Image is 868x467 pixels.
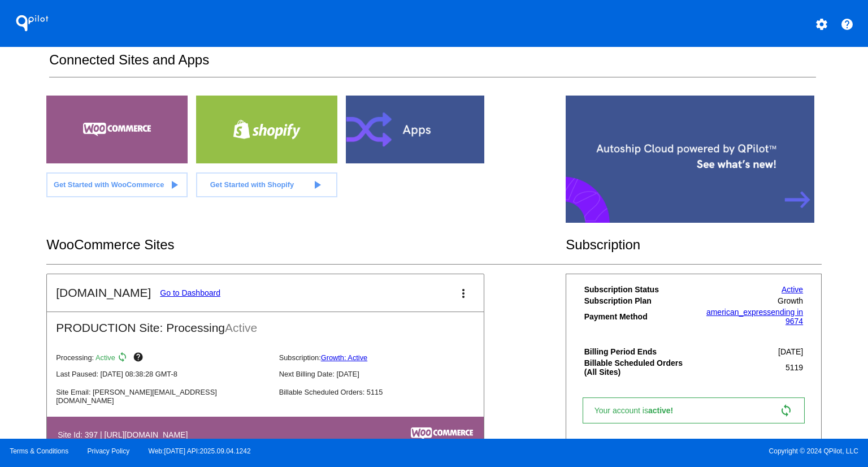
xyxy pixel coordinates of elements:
[160,288,220,297] a: Go to Dashboard
[444,447,858,455] span: Copyright © 2024 QPilot, LLC
[321,353,368,362] a: Growth: Active
[584,347,694,357] th: Billing Period Ends
[706,308,803,326] a: american_expressending in 9674
[10,447,68,455] a: Terms & Conditions
[88,447,130,455] a: Privacy Policy
[457,287,470,300] mat-icon: more_vert
[56,286,151,300] h2: [DOMAIN_NAME]
[594,406,685,415] span: Your account is
[56,370,270,378] p: Last Paused: [DATE] 08:38:28 GMT-8
[54,180,164,189] span: Get Started with WooCommerce
[411,427,473,440] img: c53aa0e5-ae75-48aa-9bee-956650975ee5
[778,347,803,356] span: [DATE]
[47,312,484,335] h2: PRODUCTION Site: Processing
[279,353,493,362] p: Subscription:
[648,406,679,415] span: active!
[706,308,771,317] span: american_express
[779,404,793,417] mat-icon: sync
[310,178,324,192] mat-icon: play_arrow
[584,284,694,295] th: Subscription Status
[584,296,694,306] th: Subscription Plan
[56,352,270,365] p: Processing:
[583,397,805,423] a: Your account isactive! sync
[167,178,181,192] mat-icon: play_arrow
[815,18,828,31] mat-icon: settings
[46,172,188,197] a: Get Started with WooCommerce
[46,237,566,253] h2: WooCommerce Sites
[96,353,115,362] span: Active
[117,352,131,365] mat-icon: sync
[196,172,337,197] a: Get Started with Shopify
[49,52,815,77] h2: Connected Sites and Apps
[10,12,55,34] h1: QPilot
[279,370,493,378] p: Next Billing Date: [DATE]
[149,447,251,455] a: Web:[DATE] API:2025.09.04.1242
[778,296,803,305] span: Growth
[584,358,694,377] th: Billable Scheduled Orders (All Sites)
[566,237,822,253] h2: Subscription
[58,430,193,439] h4: Site Id: 397 | [URL][DOMAIN_NAME]
[225,321,257,334] span: Active
[785,363,803,372] span: 5119
[584,307,694,326] th: Payment Method
[782,285,803,294] a: Active
[133,352,146,365] mat-icon: help
[210,180,294,189] span: Get Started with Shopify
[279,388,493,396] p: Billable Scheduled Orders: 5115
[56,388,270,405] p: Site Email: [PERSON_NAME][EMAIL_ADDRESS][DOMAIN_NAME]
[840,18,854,31] mat-icon: help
